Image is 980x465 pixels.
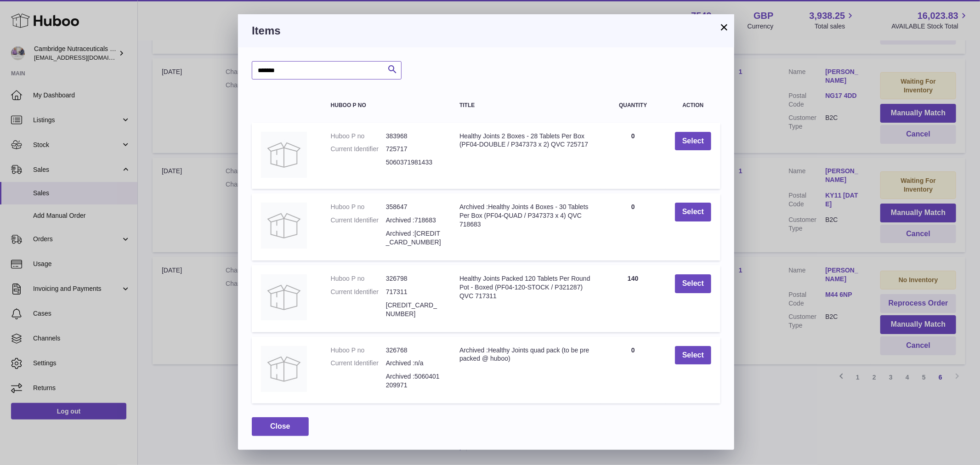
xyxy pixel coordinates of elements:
[331,145,386,153] dt: Current Identifier
[331,274,386,283] dt: Huboo P no
[459,203,591,229] div: Archived :Healthy Joints 4 Boxes - 30 Tablets Per Box (PF04-QUAD / P347373 x 4) QVC 718683
[675,274,711,293] button: Select
[386,359,441,368] dd: Archived :n/a
[261,346,307,392] img: Archived :Healthy Joints quad pack (to be pre packed @ huboo)
[270,422,290,430] span: Close
[252,417,309,436] button: Close
[331,203,386,211] dt: Huboo P no
[675,132,711,151] button: Select
[600,265,666,332] td: 140
[675,203,711,221] button: Select
[459,346,591,363] div: Archived :Healthy Joints quad pack (to be pre packed @ huboo)
[386,229,441,247] dd: Archived :[CREDIT_CARD_NUMBER]
[600,93,666,118] th: Quantity
[331,288,386,296] dt: Current Identifier
[719,22,730,33] button: ×
[386,145,441,153] dd: 725717
[261,274,307,320] img: Healthy Joints Packed 120 Tablets Per Round Pot - Boxed (PF04-120-STOCK / P321287) QVC 717311
[600,193,666,261] td: 0
[386,301,441,318] dd: [CREDIT_CARD_NUMBER]
[331,359,386,368] dt: Current Identifier
[386,216,441,225] dd: Archived :718683
[600,123,666,189] td: 0
[386,132,441,141] dd: 383968
[261,132,307,178] img: Healthy Joints 2 Boxes - 28 Tablets Per Box (PF04-DOUBLE / P347373 x 2) QVC 725717
[666,93,720,118] th: Action
[459,132,591,149] div: Healthy Joints 2 Boxes - 28 Tablets Per Box (PF04-DOUBLE / P347373 x 2) QVC 725717
[386,158,441,167] dd: 5060371981433
[331,346,386,355] dt: Huboo P no
[675,346,711,365] button: Select
[459,274,591,301] div: Healthy Joints Packed 120 Tablets Per Round Pot - Boxed (PF04-120-STOCK / P321287) QVC 717311
[261,203,307,249] img: Archived :Healthy Joints 4 Boxes - 30 Tablets Per Box (PF04-QUAD / P347373 x 4) QVC 718683
[386,274,441,283] dd: 326798
[386,203,441,211] dd: 358647
[600,337,666,404] td: 0
[252,23,720,38] h3: Items
[386,288,441,296] dd: 717311
[386,372,441,390] dd: Archived :5060401209971
[331,132,386,141] dt: Huboo P no
[386,346,441,355] dd: 326768
[331,216,386,225] dt: Current Identifier
[450,93,600,118] th: Title
[322,93,450,118] th: Huboo P no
